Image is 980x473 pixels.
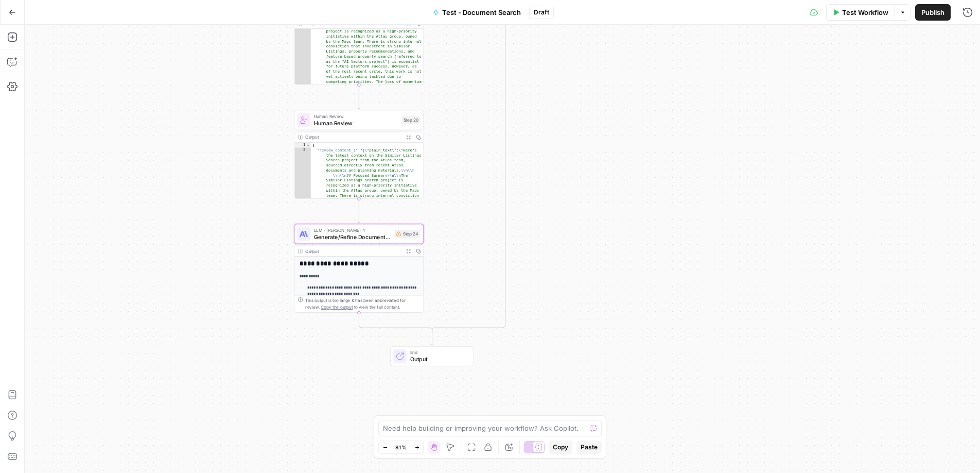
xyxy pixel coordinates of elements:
[394,230,420,238] div: Step 24
[431,330,433,345] g: Edge from step_16-conditional-end to end
[553,443,568,452] span: Copy
[826,4,895,21] button: Test Workflow
[534,8,549,17] span: Draft
[442,7,521,18] span: Test - Document Search
[921,7,944,18] span: Publish
[305,297,420,311] div: This output is too large & has been abbreviated for review. to view the full content.
[367,346,497,366] div: EndOutput
[915,4,951,21] button: Publish
[427,4,527,21] button: Test - Document Search
[306,143,310,148] span: Toggle code folding, rows 1 through 3
[410,349,467,356] span: End
[581,443,598,452] span: Paste
[314,119,398,127] span: Human Review
[305,20,400,27] div: Output
[305,248,400,255] div: Output
[359,313,432,332] g: Edge from step_24 to step_16-conditional-end
[358,85,360,109] g: Edge from step_29 to step_20
[549,441,572,454] button: Copy
[576,441,602,454] button: Paste
[314,233,391,241] span: Generate/Refine Document with AIME
[842,7,888,18] span: Test Workflow
[358,199,360,223] g: Edge from step_20 to step_24
[401,116,420,124] div: Step 20
[395,443,407,451] span: 81%
[410,355,467,363] span: Output
[314,227,391,233] span: LLM · [PERSON_NAME] 4
[321,305,353,310] span: Copy the output
[305,134,400,141] div: Output
[294,143,311,148] div: 1
[294,110,424,198] div: Human ReviewHuman ReviewStep 20Output{ "review_content_1":"{\"plain_text\":\"Here’s the latest co...
[314,113,398,120] span: Human Review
